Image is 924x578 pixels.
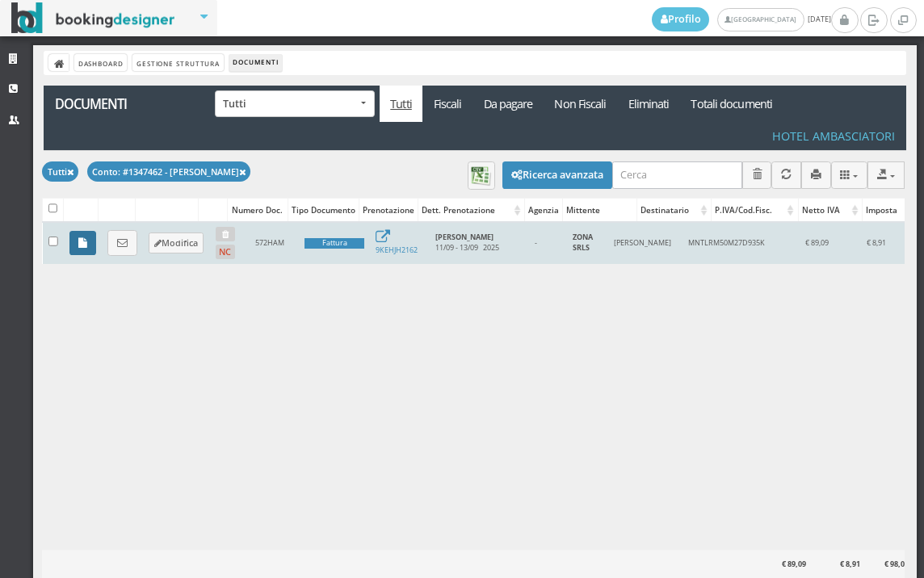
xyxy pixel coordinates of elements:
div: Tipo Documento [288,199,359,221]
div: Mittente [563,199,636,221]
img: csv-file.png [470,165,492,186]
a: Fiscali [422,86,472,122]
span: € 89,09 [805,237,829,248]
a: Gestione Struttura [132,54,223,71]
button: Conto: #1347462 - [PERSON_NAME] [87,161,251,182]
td: [PERSON_NAME] [608,222,682,264]
div: € 98,00 [863,554,911,575]
div: Netto IVA [799,199,862,221]
a: Profilo [652,7,710,31]
a: Dashboard [74,54,127,71]
button: Download dei risultati in formato CSV [468,161,495,189]
input: Cerca [612,161,742,188]
div: Dett. Prenotazione [418,199,524,221]
button: Tutti [215,90,375,117]
td: - [528,222,566,264]
button: NC [216,245,235,259]
a: Tutti [380,86,423,122]
a: Invia copia di cortesia [107,230,137,256]
button: Ricerca avanzata [502,161,612,189]
a: 9KEHJH2162 [376,234,418,255]
td: 572HAM [241,222,299,264]
a: Eliminati [617,86,680,122]
div: Fattura [304,238,364,249]
a: [GEOGRAPHIC_DATA] [717,8,804,31]
button: Tutti [42,161,78,182]
div: Destinatario [637,199,711,221]
td: 11/09 - 13/09 2025 [429,222,528,264]
td: MNTLRM50M27D935K [682,222,771,264]
div: Prenotazione [359,199,418,221]
button: Export [867,161,905,188]
button: Elimina documento non inviato [216,227,235,241]
span: Tutti [223,98,367,110]
a: Da pagare [472,86,544,122]
div: Imposta [863,199,919,221]
button: Aggiorna [771,161,801,188]
div: Numero Doc. [228,199,288,221]
button: Modifica [149,232,204,253]
div: € 89,09 [750,554,809,575]
a: Totali documenti [680,86,783,122]
a: Visualizza copia di cortesia [69,231,96,255]
h4: Hotel Ambasciatori [772,129,895,143]
a: Non Fiscali [544,86,617,122]
div: € 8,91 [809,554,863,575]
div: Agenzia [525,199,562,221]
a: Documenti [44,86,211,122]
b: [PERSON_NAME] [435,232,493,242]
span: € 8,91 [867,237,886,248]
span: [DATE] [652,7,831,31]
div: P.IVA/Cod.Fisc. [712,199,798,221]
li: Documenti [229,54,282,72]
img: BookingDesigner.com [11,2,175,34]
b: ZONA SRLS [573,232,593,253]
